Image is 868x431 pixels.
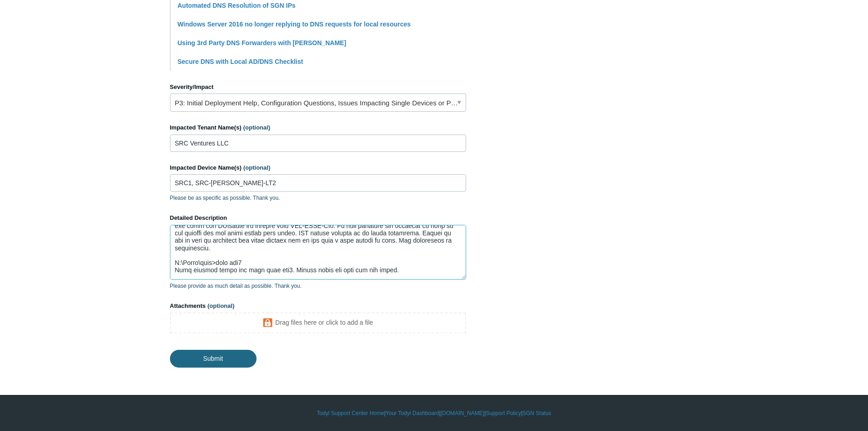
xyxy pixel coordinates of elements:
[523,409,551,417] a: SGN Status
[170,350,257,367] input: Submit
[170,163,466,172] label: Impacted Device Name(s)
[170,282,466,290] p: Please provide as much detail as possible. Thank you.
[170,213,466,223] label: Detailed Description
[178,39,346,47] a: Using 3rd Party DNS Forwarders with [PERSON_NAME]
[178,21,411,28] a: Windows Server 2016 no longer replying to DNS requests for local resources
[170,194,466,202] p: Please be as specific as possible. Thank you.
[170,93,466,112] a: P3: Initial Deployment Help, Configuration Questions, Issues Impacting Single Devices or Past Out...
[207,302,234,309] span: (optional)
[441,409,484,417] a: [DOMAIN_NAME]
[170,409,699,417] div: | | | |
[178,2,296,9] a: Automated DNS Resolution of SGN IPs
[243,164,270,171] span: (optional)
[243,124,270,131] span: (optional)
[178,58,303,65] a: Secure DNS with Local AD/DNS Checklist
[486,409,521,417] a: Support Policy
[170,301,466,311] label: Attachments
[170,123,466,132] label: Impacted Tenant Name(s)
[170,83,466,92] label: Severity/Impact
[317,409,384,417] a: Todyl Support Center Home
[385,409,439,417] a: Your Todyl Dashboard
